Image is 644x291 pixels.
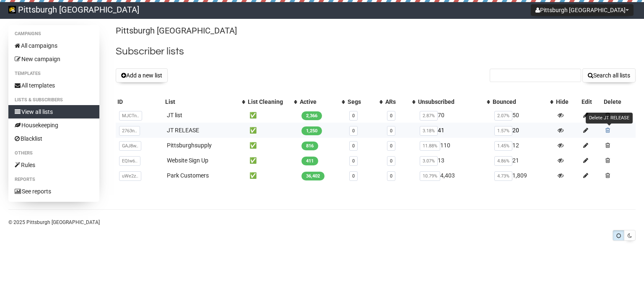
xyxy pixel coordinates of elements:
span: 2.07% [494,111,512,121]
a: 0 [390,113,392,118]
td: 70 [416,108,491,123]
a: 0 [390,173,392,179]
a: 0 [390,128,392,134]
td: 110 [416,138,491,153]
a: All templates [8,79,99,92]
li: Templates [8,69,99,79]
a: 0 [390,158,392,164]
span: 1.57% [494,126,512,136]
a: Blacklist [8,132,99,145]
td: 21 [491,153,554,168]
th: List: No sort applied, activate to apply an ascending sort [164,96,246,108]
a: 0 [352,143,355,149]
a: See reports [8,185,99,198]
a: Housekeeping [8,118,99,132]
span: 10.79% [420,171,440,181]
div: Edit [582,98,600,106]
span: 4.73% [494,171,512,181]
a: JT list [167,112,182,118]
span: EQlw6.. [119,156,140,166]
span: GAJ8w.. [119,141,141,151]
a: JT RELEASE [167,127,199,134]
span: 2.87% [420,111,438,121]
a: New campaign [8,52,99,66]
span: 4.86% [494,156,512,166]
div: List [165,98,238,106]
th: Unsubscribed: No sort applied, activate to apply an ascending sort [416,96,491,108]
span: 3.07% [420,156,438,166]
div: Delete JT RELEASE [586,113,633,124]
a: Website Sign Up [167,157,208,164]
div: Hide [556,98,578,106]
th: List Cleaning: No sort applied, activate to apply an ascending sort [246,96,298,108]
span: 3.18% [420,126,438,136]
div: ARs [385,98,408,106]
td: 20 [491,123,554,138]
div: ID [117,98,162,106]
button: Search all lists [582,68,636,82]
button: Pittsburgh [GEOGRAPHIC_DATA] [531,4,634,16]
span: 11.88% [420,141,440,151]
img: 19.jpg [8,6,16,13]
td: 41 [416,123,491,138]
a: Pittsburghsupply [167,142,212,149]
a: Rules [8,158,99,172]
div: Delete [604,98,634,106]
td: 1,809 [491,168,554,183]
a: 0 [352,128,355,134]
a: 0 [352,113,355,118]
a: Park Customers [167,172,209,179]
h2: Subscriber lists [116,44,636,59]
th: Segs: No sort applied, activate to apply an ascending sort [346,96,384,108]
a: 0 [390,143,392,149]
th: ARs: No sort applied, activate to apply an ascending sort [384,96,417,108]
span: 36,402 [301,172,325,180]
a: All campaigns [8,39,99,52]
th: ID: No sort applied, sorting is disabled [116,96,164,108]
li: Others [8,148,99,158]
div: List Cleaning [248,98,290,106]
div: Segs [348,98,375,106]
a: View all lists [8,105,99,118]
span: 2,366 [301,111,322,120]
span: 816 [301,142,318,150]
p: © 2025 Pittsburgh [GEOGRAPHIC_DATA] [8,218,636,227]
th: Bounced: No sort applied, activate to apply an ascending sort [491,96,554,108]
div: Bounced [493,98,546,106]
span: 1.45% [494,141,512,151]
td: ✅ [246,108,298,123]
th: Edit: No sort applied, sorting is disabled [580,96,602,108]
span: 1,250 [301,126,322,135]
li: Campaigns [8,29,99,39]
td: 13 [416,153,491,168]
p: Pittsburgh [GEOGRAPHIC_DATA] [116,25,636,36]
a: 0 [352,173,355,179]
td: 50 [491,108,554,123]
span: MJCTn.. [119,111,142,121]
span: uWe2z.. [119,171,141,181]
th: Delete: No sort applied, sorting is disabled [602,96,636,108]
td: ✅ [246,138,298,153]
li: Reports [8,175,99,185]
td: 12 [491,138,554,153]
td: ✅ [246,123,298,138]
th: Hide: No sort applied, sorting is disabled [554,96,580,108]
button: Add a new list [116,68,168,82]
td: ✅ [246,168,298,183]
div: Active [300,98,338,106]
span: 411 [301,157,318,165]
td: ✅ [246,153,298,168]
span: 2763n.. [119,126,140,136]
td: 4,403 [416,168,491,183]
th: Active: No sort applied, activate to apply an ascending sort [298,96,346,108]
li: Lists & subscribers [8,95,99,105]
a: 0 [352,158,355,164]
div: Unsubscribed [418,98,483,106]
